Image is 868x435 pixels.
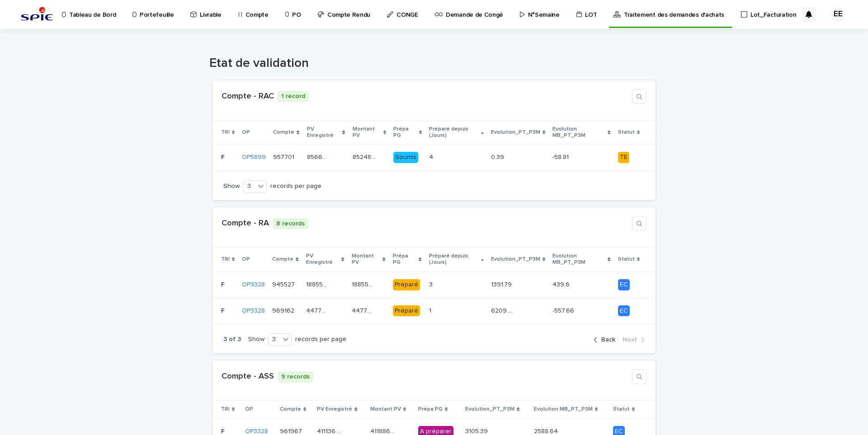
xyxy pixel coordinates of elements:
[221,279,226,289] p: F
[244,182,255,191] div: 3
[619,336,645,344] button: Next
[280,404,301,414] p: Compte
[245,404,253,414] p: OP
[242,254,250,264] p: OP
[242,154,266,161] a: OP5899
[613,404,630,414] p: Statut
[534,404,593,414] p: Evolution MB_PT_P3M
[429,124,479,141] p: Préparé depuis (Jours)
[242,127,250,137] p: OP
[223,182,240,190] p: Show
[307,152,331,161] p: 85664.55
[352,251,381,268] p: Montant PV
[618,279,630,290] div: EC
[270,182,321,190] p: records per page
[212,145,656,171] tr: FF OP5899 957701957701 85664.5585664.55 85248.3985248.39 Soumis44 0.390.39 -58.81-58.81 TE
[295,336,346,343] p: records per page
[831,7,845,22] div: EE
[273,218,308,229] p: 8 records
[601,337,615,343] span: Back
[370,404,401,414] p: Montant PV
[491,279,514,289] p: 1391.79
[491,127,540,137] p: Evolution_PT_P3M
[465,404,514,414] p: Evolution_PT_P3M
[491,305,515,315] p: 6209.55
[352,279,376,289] p: 188556.79
[223,336,241,343] p: 3 of 3
[353,152,377,161] p: 85248.39
[552,152,571,161] p: -58.81
[221,254,230,264] p: TRI
[393,251,417,268] p: Prépa PG
[317,404,352,414] p: PV Enregistré
[242,281,265,289] a: OP3328
[209,56,652,71] h1: Etat de validation
[222,372,274,380] a: Compte - ASS
[222,219,269,227] a: Compte - RA
[221,404,230,414] p: TRI
[429,251,479,268] p: Préparé depuis (Jours)
[221,152,226,161] p: F
[552,305,576,315] p: -557.66
[618,152,629,163] div: TE
[618,254,635,264] p: Statut
[306,251,340,268] p: PV Enregistré
[393,124,417,141] p: Prépa PG
[429,152,435,161] p: 4
[272,279,297,289] p: 945527
[594,336,619,344] button: Back
[269,335,280,344] div: 3
[353,124,382,141] p: Montant PV
[552,251,605,268] p: Evolution MB_PT_P3M
[248,336,264,343] p: Show
[552,124,605,141] p: Evolution MB_PT_P3M
[272,254,293,264] p: Compte
[418,404,443,414] p: Prépa PG
[306,279,330,289] p: 188556.79
[491,152,506,161] p: 0.39
[623,337,637,343] span: Next
[306,305,330,315] p: 447739.55
[307,124,340,141] p: PV Enregistré
[212,271,656,298] tr: FF OP3328 945527945527 188556.79188556.79 188556.79188556.79 Préparé33 1391.791391.79 439.6439.6 EC
[221,127,230,137] p: TRI
[352,305,376,315] p: 447739.55
[429,279,434,289] p: 3
[618,127,635,137] p: Statut
[278,371,313,383] p: 9 records
[552,279,571,289] p: 439.6
[393,279,420,290] div: Préparé
[393,152,418,163] div: Soumis
[272,305,296,315] p: 969162
[278,91,309,102] p: 1 record
[221,305,226,315] p: F
[429,305,433,315] p: 1
[393,305,420,317] div: Préparé
[212,298,656,324] tr: FF OP3328 969162969162 447739.55447739.55 447739.55447739.55 Préparé11 6209.556209.55 -557.66-557...
[222,92,274,100] a: Compte - RAC
[618,305,630,317] div: EC
[491,254,540,264] p: Evolution_PT_P3M
[273,152,296,161] p: 957701
[18,5,56,23] img: svstPd6MQfCT1uX1QGkG
[242,307,265,315] a: OP3328
[273,127,294,137] p: Compte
